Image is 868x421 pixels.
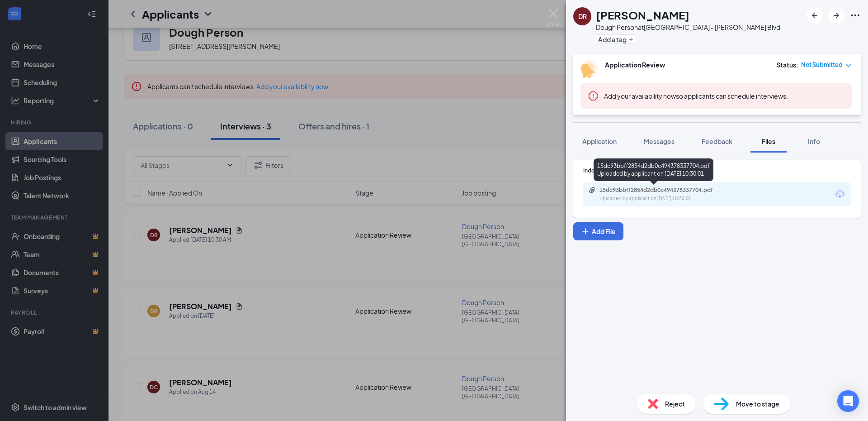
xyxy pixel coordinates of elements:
[581,227,590,236] svg: Plus
[809,10,820,21] svg: ArrowLeftNew
[762,137,775,145] span: Files
[702,137,732,145] span: Feedback
[845,62,852,69] span: down
[828,7,844,24] button: ArrowRight
[776,60,798,69] div: Status :
[596,23,780,32] div: Dough Person at [GEOGRAPHIC_DATA] - [PERSON_NAME] Blvd
[589,187,596,194] svg: Paperclip
[582,137,617,145] span: Application
[665,399,685,409] span: Reject
[801,60,843,69] span: Not Submitted
[604,91,676,100] button: Add your availability now
[599,187,726,194] div: 15dc93bbff2854d2db0c494378337704.pdf
[583,167,851,174] div: Indeed Resume
[736,399,779,409] span: Move to stage
[835,189,845,200] svg: Download
[644,137,675,145] span: Messages
[604,92,788,100] span: so applicants can schedule interviews.
[599,195,735,202] div: Uploaded by applicant on [DATE] 10:30:01
[588,91,599,101] svg: Error
[831,10,842,21] svg: ArrowRight
[573,222,623,240] button: Add FilePlus
[596,7,689,23] h1: [PERSON_NAME]
[605,61,665,69] b: Application Review
[596,34,636,44] button: PlusAdd a tag
[628,37,634,42] svg: Plus
[837,390,859,412] div: Open Intercom Messenger
[589,187,735,202] a: Paperclip15dc93bbff2854d2db0c494378337704.pdfUploaded by applicant on [DATE] 10:30:01
[594,158,713,181] div: 15dc93bbff2854d2db0c494378337704.pdf Uploaded by applicant on [DATE] 10:30:01
[578,12,587,21] div: DR
[808,137,820,145] span: Info
[850,10,861,21] svg: Ellipses
[807,7,823,24] button: ArrowLeftNew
